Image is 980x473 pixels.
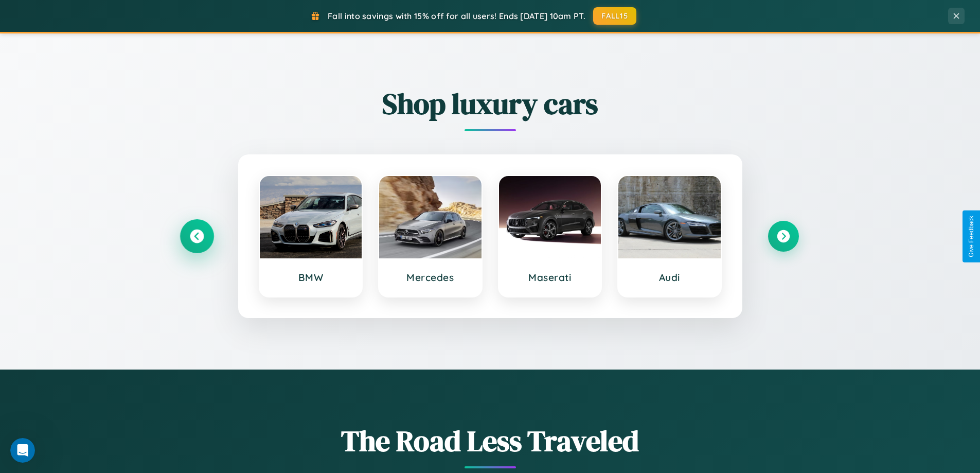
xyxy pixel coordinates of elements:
[182,84,799,124] h2: Shop luxury cars
[328,11,585,21] span: Fall into savings with 15% off for all users! Ends [DATE] 10am PT.
[593,7,636,25] button: FALL15
[10,438,35,463] iframe: Intercom live chat
[968,216,975,257] div: Give Feedback
[270,271,352,284] h3: BMW
[182,421,799,461] h1: The Road Less Traveled
[389,271,471,284] h3: Mercedes
[509,271,591,284] h3: Maserati
[629,271,710,284] h3: Audi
